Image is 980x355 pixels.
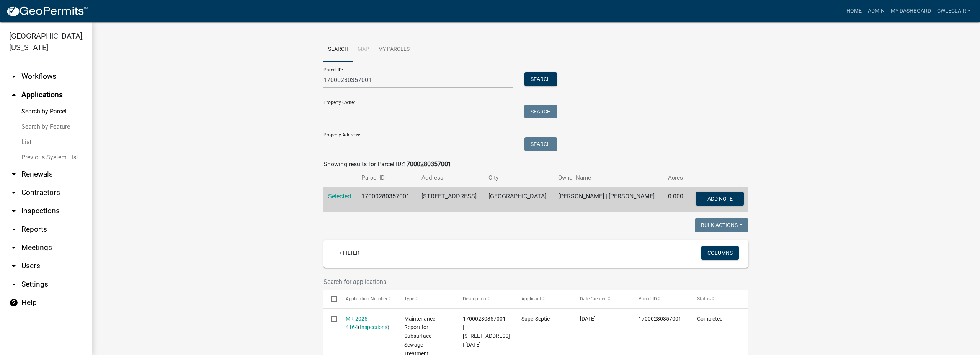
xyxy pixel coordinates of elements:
a: Selected [328,193,351,200]
datatable-header-cell: Status [690,290,748,308]
i: arrow_drop_up [9,90,18,99]
datatable-header-cell: Description [456,290,514,308]
strong: 17000280357001 [403,160,451,168]
span: Applicant [521,296,541,302]
th: Acres [663,169,689,187]
span: Status [697,296,710,302]
i: arrow_drop_down [9,72,18,81]
button: Search [524,72,557,86]
a: Inspections [360,324,387,330]
a: My Parcels [374,37,414,62]
i: arrow_drop_down [9,206,18,216]
button: Bulk Actions [695,218,748,232]
span: Parcel ID [639,296,657,302]
span: Type [404,296,414,302]
i: arrow_drop_down [9,225,18,234]
span: 17000280357001 [639,316,681,322]
th: Owner Name [554,169,663,187]
span: Date Created [580,296,607,302]
a: Search [323,37,353,62]
input: Search for applications [323,274,676,290]
datatable-header-cell: Application Number [338,290,397,308]
datatable-header-cell: Parcel ID [631,290,690,308]
button: Search [524,137,557,151]
i: arrow_drop_down [9,170,18,179]
span: 17000280357001 | 47509 LAKE LIZZIE RD E | 08/26/2025 [463,316,510,348]
td: 17000280357001 [357,187,416,212]
i: arrow_drop_down [9,261,18,271]
button: Search [524,105,557,118]
i: help [9,298,18,307]
span: 08/29/2025 [580,316,596,322]
td: [STREET_ADDRESS] [417,187,484,212]
td: 0.000 [663,187,689,212]
i: arrow_drop_down [9,188,18,197]
a: cwleclair [934,4,974,18]
datatable-header-cell: Select [323,290,338,308]
a: Admin [865,4,888,18]
i: arrow_drop_down [9,280,18,289]
a: MR-2025-4164 [346,316,369,331]
div: Showing results for Parcel ID: [323,160,748,169]
datatable-header-cell: Applicant [514,290,573,308]
div: ( ) [346,314,390,332]
span: Application Number [346,296,387,302]
a: + Filter [333,246,366,260]
th: Parcel ID [357,169,416,187]
i: arrow_drop_down [9,243,18,252]
datatable-header-cell: Type [397,290,455,308]
span: SuperSeptic [521,316,550,322]
td: [GEOGRAPHIC_DATA] [484,187,554,212]
th: City [484,169,554,187]
button: Columns [701,246,739,260]
datatable-header-cell: Date Created [573,290,631,308]
span: Description [463,296,486,302]
a: My Dashboard [888,4,934,18]
a: Home [843,4,865,18]
td: [PERSON_NAME] | [PERSON_NAME] [554,187,663,212]
button: Add Note [696,192,744,206]
th: Address [417,169,484,187]
span: Add Note [707,196,732,202]
span: Completed [697,316,723,322]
